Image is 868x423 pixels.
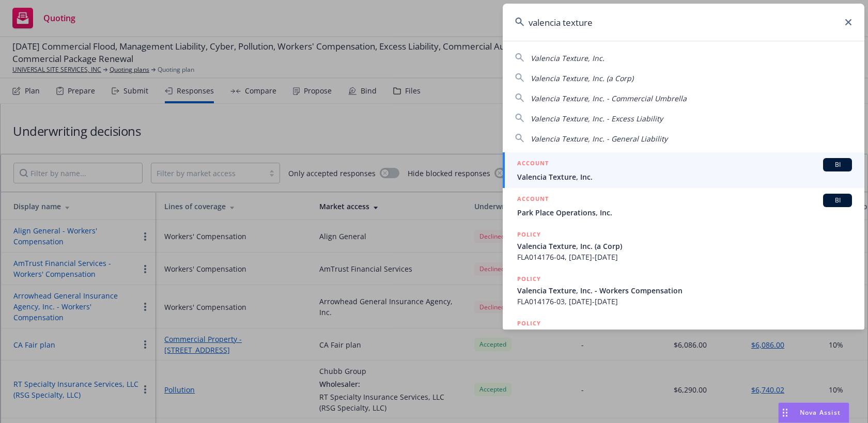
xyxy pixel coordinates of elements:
[531,73,633,83] span: Valencia Texture, Inc. (a Corp)
[800,408,841,417] span: Nova Assist
[531,93,687,103] span: Valencia Texture, Inc. - Commercial Umbrella
[827,196,848,205] span: BI
[779,403,792,422] div: Drag to move
[517,252,852,262] span: FLA014176-04, [DATE]-[DATE]
[531,134,668,144] span: Valencia Texture, Inc. - General Liability
[517,194,549,206] h5: ACCOUNT
[503,312,864,357] a: POLICY
[517,229,541,240] h5: POLICY
[531,114,663,123] span: Valencia Texture, Inc. - Excess Liability
[503,188,864,224] a: ACCOUNTBIPark Place Operations, Inc.
[503,4,864,41] input: Search...
[503,268,864,312] a: POLICYValencia Texture, Inc. - Workers CompensationFLA014176-03, [DATE]-[DATE]
[531,53,605,63] span: Valencia Texture, Inc.
[503,224,864,268] a: POLICYValencia Texture, Inc. (a Corp)FLA014176-04, [DATE]-[DATE]
[517,241,852,252] span: Valencia Texture, Inc. (a Corp)
[827,160,848,169] span: BI
[778,402,849,423] button: Nova Assist
[517,274,541,284] h5: POLICY
[517,171,852,182] span: Valencia Texture, Inc.
[503,152,864,188] a: ACCOUNTBIValencia Texture, Inc.
[517,158,549,170] h5: ACCOUNT
[517,285,852,296] span: Valencia Texture, Inc. - Workers Compensation
[517,318,541,328] h5: POLICY
[517,296,852,307] span: FLA014176-03, [DATE]-[DATE]
[517,207,852,218] span: Park Place Operations, Inc.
